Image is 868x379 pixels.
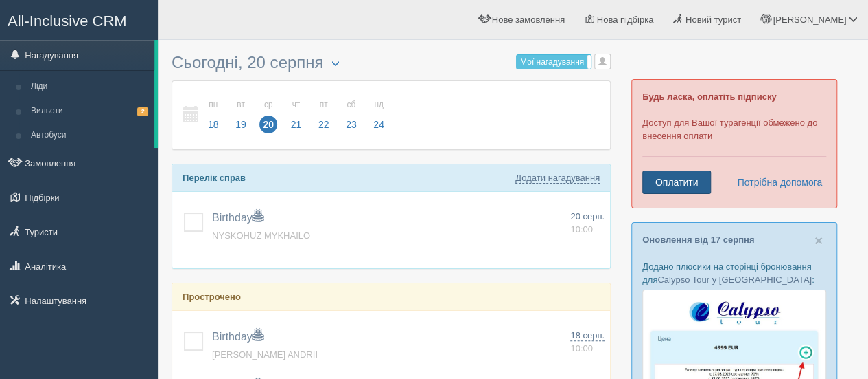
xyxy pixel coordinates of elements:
span: All-Inclusive CRM [8,12,127,30]
span: Нове замовлення [492,14,565,25]
a: [PERSON_NAME] ANDRII [212,349,318,360]
a: Birthday [212,212,263,224]
span: Нова підбірка [597,14,654,25]
a: ср 20 [255,91,281,139]
a: All-Inclusive CRM [1,1,157,39]
span: × [814,232,823,248]
span: Новий турист [685,14,741,25]
b: Перелік справ [183,173,246,183]
a: Оновлення від 17 серпня [642,235,754,245]
small: чт [288,99,305,111]
a: 18 серп. 10:00 [570,329,605,355]
a: Birthday [212,331,263,343]
b: Будь ласка, оплатіть підписку [642,91,776,102]
b: Прострочено [183,292,241,302]
small: сб [342,99,360,111]
small: вт [232,99,250,111]
span: 18 [204,116,222,133]
a: нд 24 [366,91,388,139]
span: 2 [137,107,148,116]
small: ср [259,99,277,111]
a: 20 серп. 10:00 [570,210,605,236]
small: пн [204,99,222,111]
a: сб 23 [338,91,364,139]
a: Оплатити [642,171,711,194]
a: вт 19 [228,91,254,139]
span: 21 [288,116,305,133]
span: 10:00 [570,343,593,354]
span: [PERSON_NAME] [773,14,846,25]
a: Потрібна допомога [728,171,823,194]
span: 19 [232,116,250,133]
span: 20 серп. [570,211,605,221]
button: Close [814,233,823,248]
span: Мої нагадування [520,57,584,67]
span: 18 серп. [570,330,605,341]
a: Автобуси [25,123,154,148]
a: NYSKOHUZ MYKHAILO [212,230,310,241]
span: 10:00 [570,224,593,235]
span: 24 [370,116,388,133]
a: пн 18 [200,91,226,139]
span: 23 [342,116,360,133]
a: пт 22 [311,91,337,139]
small: пт [315,99,333,111]
span: 22 [315,116,333,133]
a: Додати нагадування [515,173,600,184]
a: Ліди [25,74,154,99]
p: Додано плюсики на сторінці бронювання для : [642,260,826,286]
div: Доступ для Вашої турагенції обмежено до внесення оплати [631,79,837,208]
a: чт 21 [283,91,309,139]
a: Calypso Tour у [GEOGRAPHIC_DATA] [657,274,812,285]
span: 20 [259,116,277,133]
a: Вильоти2 [25,99,154,124]
small: нд [370,99,388,111]
h3: Сьогодні, 20 серпня [172,54,611,74]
